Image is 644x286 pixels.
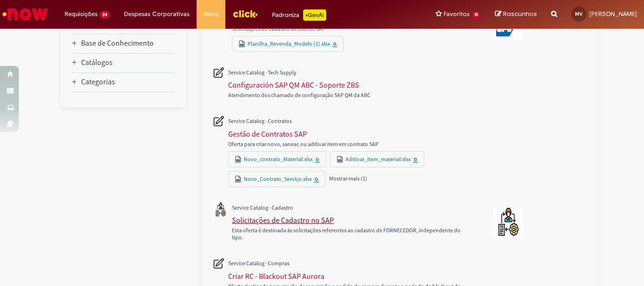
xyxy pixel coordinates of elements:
[99,11,110,19] span: 24
[575,11,583,17] span: MV
[444,9,470,19] span: Favoritos
[303,9,326,21] p: +GenAi
[503,9,537,18] span: Rascunhos
[272,9,326,21] div: Padroniza
[124,9,190,19] span: Despesas Corporativas
[589,10,637,18] span: [PERSON_NAME]
[471,11,481,19] span: 15
[65,9,98,19] span: Requisições
[1,5,50,24] img: ServiceNow
[204,9,218,19] span: More
[232,7,258,21] img: click_logo_yellow_360x200.png
[495,10,537,19] a: Rascunhos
